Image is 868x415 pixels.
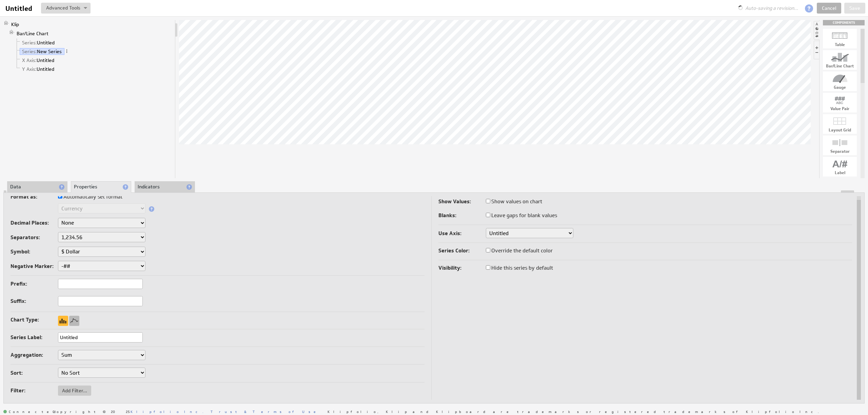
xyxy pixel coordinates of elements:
[58,386,91,396] button: Add Filter...
[22,66,37,72] span: Y Axis:
[11,296,58,306] label: Suffix:
[11,262,58,271] label: Negative Marker:
[20,66,57,72] a: Y Axis: Untitled
[9,21,22,28] a: Klip
[20,57,57,64] a: X Axis: Untitled
[486,265,490,270] input: Hide this series by default
[486,263,553,273] label: Hide this series by default
[58,388,91,394] span: Add Filter...
[823,20,865,25] div: Drag & drop components onto the workspace
[328,410,819,413] span: Klipfolio, Klip and Klipboard are trademarks or registered trademarks of Klipfolio Inc.
[71,181,131,193] li: Properties
[11,218,58,228] label: Decimal Places:
[823,85,857,89] div: Gauge
[11,350,58,360] label: Aggregation:
[817,3,841,14] a: Cancel
[64,49,69,54] span: More actions
[438,263,486,273] label: Visibility:
[131,409,203,414] a: Klipfolio Inc.
[11,233,58,242] label: Separators:
[486,199,490,203] input: Show values on chart
[20,39,57,46] a: Series: Untitled
[22,48,37,55] span: Series:
[135,181,195,193] li: Indicators
[22,57,37,63] span: X Axis:
[53,410,203,413] span: Copyright © 2025
[11,368,58,378] label: Sort:
[11,333,58,342] label: Series Label:
[823,43,857,47] div: Table
[745,5,798,11] span: Auto-saving a revision...
[20,48,64,55] a: Series: New Series
[11,315,58,325] label: Chart Type:
[438,197,486,206] label: Show Values:
[11,279,58,289] label: Prefix:
[7,181,67,193] li: Data
[486,197,542,206] label: Show values on chart
[438,211,486,220] label: Blanks:
[823,107,857,111] div: Value Pair
[823,128,857,132] div: Layout Grid
[486,213,490,217] input: Leave gaps for blank values
[823,149,857,153] div: Separator
[22,40,37,46] span: Series:
[11,386,58,395] label: Filter:
[844,3,865,14] button: Save
[14,30,51,37] a: Bar/Line Chart
[823,171,857,175] div: Label
[58,192,122,202] label: Automatically set format
[11,192,58,202] label: Format as:
[737,4,744,11] img: spinner.svg
[823,64,857,68] div: Bar/Line Chart
[438,246,486,255] label: Series Color:
[438,229,486,238] label: Use Axis:
[814,41,819,59] li: Hide or show the component controls palette
[486,248,490,252] input: Override the default color
[84,7,87,10] img: button-savedrop.png
[11,247,58,256] label: Symbol:
[486,246,553,255] label: Override the default color
[58,194,62,199] input: Automatically set format
[3,3,37,14] input: Untitled
[486,211,557,220] label: Leave gaps for blank values
[211,409,320,414] a: Trust & Terms of Use
[814,21,820,40] li: Hide or show the component palette
[3,410,60,414] span: Connected: ID: dpnc-26 Online: true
